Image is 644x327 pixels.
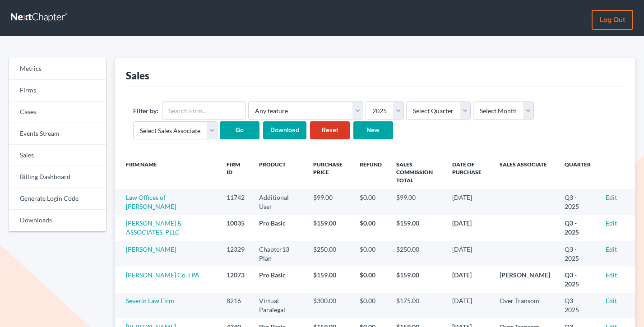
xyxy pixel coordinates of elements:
td: Pro Basic [252,267,306,292]
td: 8216 [219,293,252,318]
td: $300.00 [306,293,352,318]
a: Severin Law Firm [126,297,174,304]
a: Log out [592,10,633,30]
a: Downloads [9,210,106,231]
td: $0.00 [352,241,389,267]
td: $159.00 [306,267,352,292]
td: $159.00 [306,215,352,241]
td: Q3 - 2025 [557,189,598,215]
td: $0.00 [352,293,389,318]
a: Edit [606,271,617,279]
a: Cases [9,101,106,123]
a: Metrics [9,58,106,80]
a: [PERSON_NAME] [126,245,176,253]
td: 12073 [219,267,252,292]
th: Firm Name [115,156,219,189]
td: $99.00 [389,189,445,215]
td: Additional User [252,189,306,215]
th: Sales Associate [492,156,557,189]
a: Generate Login Code [9,188,106,210]
div: Sales [126,69,149,82]
a: Law Offices of [PERSON_NAME] [126,193,176,210]
a: Edit [606,219,617,227]
th: Sales Commission Total [389,156,445,189]
label: Filter by: [133,106,158,115]
a: Edit [606,245,617,253]
a: Events Stream [9,123,106,145]
th: Date of Purchase [445,156,492,189]
a: [PERSON_NAME] Co, LPA [126,271,199,279]
td: Pro Basic [252,215,306,241]
td: $0.00 [352,189,389,215]
td: 11742 [219,189,252,215]
th: Product [252,156,306,189]
td: Q3 - 2025 [557,241,598,267]
th: Refund [352,156,389,189]
a: Edit [606,297,617,304]
a: Reset [310,121,350,139]
td: [DATE] [445,293,492,318]
td: [DATE] [445,267,492,292]
td: $250.00 [306,241,352,267]
th: Quarter [557,156,598,189]
td: 10035 [219,215,252,241]
td: [DATE] [445,215,492,241]
td: Chapter13 Plan [252,241,306,267]
th: Purchase Price [306,156,352,189]
td: Q3 - 2025 [557,267,598,292]
a: Billing Dashboard [9,166,106,188]
td: $159.00 [389,267,445,292]
td: [PERSON_NAME] [492,267,557,292]
a: Firms [9,80,106,101]
input: Go [220,121,259,139]
td: $0.00 [352,267,389,292]
td: $175.00 [389,293,445,318]
td: $250.00 [389,241,445,267]
td: [DATE] [445,189,492,215]
td: [DATE] [445,241,492,267]
td: Q3 - 2025 [557,293,598,318]
th: Firm ID [219,156,252,189]
a: [PERSON_NAME] & ASSOCIATES, PLLC [126,219,182,236]
a: Sales [9,145,106,166]
a: Edit [606,193,617,201]
input: Download [263,121,306,139]
td: $159.00 [389,215,445,241]
td: 12329 [219,241,252,267]
td: $0.00 [352,215,389,241]
input: Search Firm... [162,101,246,120]
a: New [353,121,393,139]
td: Over Transom [492,293,557,318]
td: $99.00 [306,189,352,215]
td: Virtual Paralegal [252,293,306,318]
td: Q3 - 2025 [557,215,598,241]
